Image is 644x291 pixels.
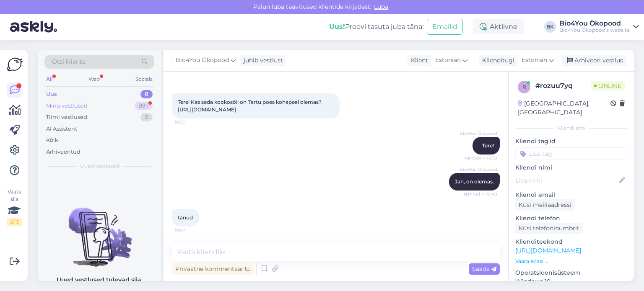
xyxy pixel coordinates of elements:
[46,125,77,133] div: AI Assistent
[7,57,23,72] img: Askly Logo
[515,247,581,254] a: [URL][DOMAIN_NAME]
[516,176,618,185] input: Lisa nimi
[515,277,627,286] p: Windows 10
[515,137,627,146] p: Kliendi tag'id
[174,119,206,125] span: 10:35
[178,106,236,113] a: [URL][DOMAIN_NAME]
[460,166,497,173] span: Bio4You Ökopood
[140,90,153,98] div: 0
[559,20,639,33] a: Bio4You ÖkopoodBio4You Ökopood's website
[515,124,627,132] div: Kliendi info
[427,19,463,35] button: Emailid
[46,113,87,121] div: Tiimi vestlused
[515,191,627,199] p: Kliendi email
[559,27,630,33] div: Bio4You Ökopood's website
[38,193,161,268] img: No chats
[46,136,58,144] div: Kõik
[522,84,526,90] span: r
[87,74,101,85] div: Web
[460,130,497,136] span: Bio4You Ökopood
[482,142,494,149] span: Tere!
[465,155,497,161] span: Nähtud ✓ 10:39
[515,163,627,172] p: Kliendi nimi
[46,148,80,156] div: Arhiveeritud
[7,188,22,226] div: Vaata siia
[329,23,345,31] b: Uus!
[435,56,461,65] span: Estonian
[44,74,54,85] div: All
[176,56,229,65] span: Bio4You Ökopood
[473,19,524,34] div: Aktiivne
[559,20,630,27] div: Bio4You Ökopood
[329,22,423,32] div: Proovi tasuta juba täna:
[7,218,22,226] div: 2 / 3
[515,268,627,277] p: Operatsioonisüsteem
[479,56,514,65] div: Klienditugi
[522,56,547,65] span: Estonian
[240,56,283,65] div: juhib vestlust
[515,147,627,160] input: Lisa tag
[562,55,626,66] div: Arhiveeri vestlus
[371,3,391,10] span: Luba
[135,102,153,110] div: 99+
[178,214,193,221] span: tänud
[535,81,591,91] div: # rozuu7yq
[455,178,494,185] span: Jah, on olemas.
[515,237,627,246] p: Klienditeekond
[515,199,575,211] div: Küsi meiliaadressi
[515,223,583,234] div: Küsi telefoninumbrit
[518,99,610,117] div: [GEOGRAPHIC_DATA], [GEOGRAPHIC_DATA]
[46,102,88,110] div: Minu vestlused
[178,99,322,113] span: Tere! Kas seda kookosõli on Tartu poes kohapeal olemas?
[591,81,625,90] span: Online
[52,57,86,66] span: Otsi kliente
[408,56,428,65] div: Klient
[472,265,496,273] span: Saada
[57,276,143,284] p: Uued vestlused tulevad siia.
[174,227,206,233] span: 10:47
[172,263,254,275] div: Privaatne kommentaar
[515,214,627,223] p: Kliendi telefon
[515,258,627,265] p: Vaata edasi ...
[46,90,57,98] div: Uus
[80,162,119,170] span: Uued vestlused
[140,113,153,121] div: 0
[544,21,556,33] div: BK
[134,74,154,85] div: Socials
[464,191,497,197] span: Nähtud ✓ 10:40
